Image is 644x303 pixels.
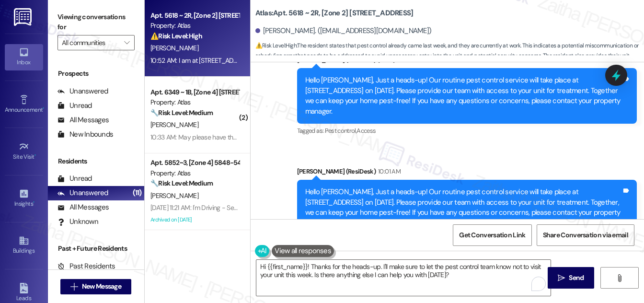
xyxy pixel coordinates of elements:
[57,10,135,35] label: Viewing conversations for
[297,166,637,180] div: [PERSON_NAME] (ResiDesk)
[57,129,113,140] div: New Inbounds
[60,279,131,294] button: New Message
[325,127,357,135] span: Pest control ,
[255,42,297,49] strong: ⚠️ Risk Level: High
[57,202,109,212] div: All Messages
[537,224,634,246] button: Share Conversation via email
[33,199,34,206] span: •
[5,186,43,211] a: Insights •
[150,133,299,141] div: 10:33 AM: May please have the office number please.
[297,124,637,138] div: Tagged as:
[150,87,239,97] div: Apt. 6349 ~ 1B, [Zone 4] [STREET_ADDRESS]
[150,203,278,212] div: [DATE] 11:21 AM: I'm Driving - Sent from MY CAR
[356,127,376,135] span: Access
[150,56,436,65] div: 10:52 AM: I am at [STREET_ADDRESS] It may have been 2 weeks now from the last time they were here
[150,158,239,168] div: Apt. 5852~3, [Zone 4] 5848-54 [PERSON_NAME]
[150,168,239,178] div: Property: Atlas
[48,244,144,254] div: Past + Future Residents
[616,274,623,282] i: 
[255,26,432,36] div: [PERSON_NAME]. ([EMAIL_ADDRESS][DOMAIN_NAME])
[43,105,44,112] span: •
[57,101,92,111] div: Unread
[453,224,531,246] button: Get Conversation Link
[543,230,628,240] span: Share Conversation via email
[5,44,43,70] a: Inbox
[255,8,414,18] b: Atlas: Apt. 5618 ~ 2R, [Zone 2] [STREET_ADDRESS]
[150,97,239,107] div: Property: Atlas
[150,120,198,129] span: [PERSON_NAME]
[82,281,121,291] span: New Message
[150,21,239,31] div: Property: Atlas
[57,188,108,198] div: Unanswered
[130,186,144,200] div: (11)
[70,283,78,291] i: 
[558,274,565,282] i: 
[48,69,144,79] div: Prospects
[150,179,213,187] strong: 🔧 Risk Level: Medium
[548,267,594,289] button: Send
[255,41,644,71] span: : The resident states that pest control already came last week, and they are currently at work. T...
[305,187,621,228] div: Hello [PERSON_NAME], Just a heads-up! Our routine pest control service will take place at [STREET...
[459,230,525,240] span: Get Conversation Link
[124,39,129,47] i: 
[57,261,115,271] div: Past Residents
[305,75,621,117] div: Hello [PERSON_NAME], Just a heads-up! Our routine pest control service will take place at [STREET...
[57,217,98,227] div: Unknown
[376,166,401,176] div: 10:01 AM
[150,32,202,40] strong: ⚠️ Risk Level: High
[57,115,109,125] div: All Messages
[14,8,34,26] img: ResiDesk Logo
[5,139,43,164] a: Site Visit •
[569,273,584,283] span: Send
[5,233,43,258] a: Buildings
[57,86,108,96] div: Unanswered
[150,108,213,117] strong: 🔧 Risk Level: Medium
[150,191,198,200] span: [PERSON_NAME]
[150,11,239,21] div: Apt. 5618 ~ 2R, [Zone 2] [STREET_ADDRESS]
[149,214,240,226] div: Archived on [DATE]
[57,174,92,184] div: Unread
[150,234,239,245] div: Apt. 4739~2C, [Zone 1] [STREET_ADDRESS]
[150,44,198,52] span: [PERSON_NAME]
[48,156,144,166] div: Residents
[62,35,119,50] input: All communities
[256,260,551,296] textarea: To enrich screen reader interactions, please activate Accessibility in Grammarly extension settings
[34,152,36,159] span: •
